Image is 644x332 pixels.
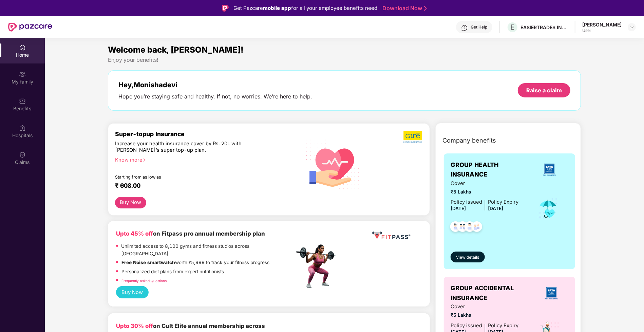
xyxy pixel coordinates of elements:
img: svg+xml;base64,PHN2ZyB4bWxucz0iaHR0cDovL3d3dy53My5vcmcvMjAwMC9zdmciIHdpZHRoPSI0OC45NDMiIGhlaWdodD... [469,219,485,236]
strong: Free Noise smartwatch [121,260,175,265]
img: svg+xml;base64,PHN2ZyBpZD0iQmVuZWZpdHMiIHhtbG5zPSJodHRwOi8vd3d3LnczLm9yZy8yMDAwL3N2ZyIgd2lkdGg9Ij... [19,98,26,105]
a: Download Now [382,5,425,12]
img: fpp.png [294,243,342,290]
div: Get Help [471,24,487,30]
div: Policy issued [451,198,482,206]
div: EASIERTRADES INDIA LLP [520,24,568,31]
span: Cover [451,303,518,311]
img: svg+xml;base64,PHN2ZyBpZD0iSG9tZSIgeG1sbnM9Imh0dHA6Ly93d3cudzMub3JnLzIwMDAvc3ZnIiB3aWR0aD0iMjAiIG... [19,44,26,51]
p: Personalized diet plans from expert nutritionists [121,268,224,276]
div: Policy issued [451,322,482,330]
div: [PERSON_NAME] [582,21,622,28]
img: New Pazcare Logo [8,23,52,32]
img: svg+xml;base64,PHN2ZyBpZD0iSG9zcGl0YWxzIiB4bWxucz0iaHR0cDovL3d3dy53My5vcmcvMjAwMC9zdmciIHdpZHRoPS... [19,125,26,131]
p: worth ₹5,999 to track your fitness progress [121,259,270,266]
div: Enjoy your benefits! [108,56,581,63]
span: Cover [451,180,518,187]
img: svg+xml;base64,PHN2ZyBpZD0iSGVscC0zMngzMiIgeG1sbnM9Imh0dHA6Ly93d3cudzMub3JnLzIwMDAvc3ZnIiB3aWR0aD... [461,24,468,31]
button: Buy Now [115,197,146,208]
img: Stroke [424,5,427,12]
div: Policy Expiry [488,322,518,330]
img: svg+xml;base64,PHN2ZyB4bWxucz0iaHR0cDovL3d3dy53My5vcmcvMjAwMC9zdmciIHdpZHRoPSI0OC45MTUiIGhlaWdodD... [454,219,471,236]
a: Frequently Asked Questions! [121,279,168,283]
span: ₹5 Lakhs [451,188,518,196]
img: svg+xml;base64,PHN2ZyB4bWxucz0iaHR0cDovL3d3dy53My5vcmcvMjAwMC9zdmciIHdpZHRoPSI0OC45NDMiIGhlaWdodD... [461,219,478,236]
div: Starting from as low as [115,174,266,179]
span: [DATE] [451,206,466,211]
img: insurerLogo [540,161,558,179]
div: Hope you’re staying safe and healthy. If not, no worries. We’re here to help. [118,93,312,100]
img: svg+xml;base64,PHN2ZyBpZD0iQ2xhaW0iIHhtbG5zPSJodHRwOi8vd3d3LnczLm9yZy8yMDAwL3N2ZyIgd2lkdGg9IjIwIi... [19,151,26,158]
div: Policy Expiry [488,198,518,206]
div: Get Pazcare for all your employee benefits need [233,4,377,12]
p: Unlimited access to 8,100 gyms and fitness studios across [GEOGRAPHIC_DATA] [121,243,295,257]
span: GROUP HEALTH INSURANCE [451,160,531,180]
img: svg+xml;base64,PHN2ZyBpZD0iRHJvcGRvd24tMzJ4MzIiIHhtbG5zPSJodHRwOi8vd3d3LnczLm9yZy8yMDAwL3N2ZyIgd2... [629,24,634,30]
span: Welcome back, [PERSON_NAME]! [108,45,244,55]
img: Logo [222,5,229,12]
div: Hey, Monishadevi [118,81,312,89]
div: Raise a claim [526,87,562,94]
span: E [511,23,515,31]
span: Company benefits [442,136,496,145]
div: ₹ 608.00 [115,182,288,190]
img: svg+xml;base64,PHN2ZyB4bWxucz0iaHR0cDovL3d3dy53My5vcmcvMjAwMC9zdmciIHdpZHRoPSI0OC45NDMiIGhlaWdodD... [447,219,464,236]
b: Upto 30% off [116,322,153,329]
button: View details [451,252,485,262]
b: on Fitpass pro annual membership plan [116,230,265,237]
div: User [582,28,622,33]
img: b5dec4f62d2307b9de63beb79f102df3.png [403,130,423,143]
span: ₹5 Lakhs [451,312,518,319]
strong: mobile app [263,5,291,11]
img: svg+xml;base64,PHN2ZyB4bWxucz0iaHR0cDovL3d3dy53My5vcmcvMjAwMC9zdmciIHhtbG5zOnhsaW5rPSJodHRwOi8vd3... [301,131,365,197]
b: Upto 45% off [116,230,153,237]
div: Increase your health insurance cover by Rs. 20L with [PERSON_NAME]’s super top-up plan. [115,141,265,154]
span: [DATE] [488,206,503,211]
img: fppp.png [371,229,412,242]
span: right [143,158,146,162]
span: View details [456,254,479,261]
div: Know more [115,157,290,162]
button: Buy Now [116,286,149,298]
span: GROUP ACCIDENTAL INSURANCE [451,283,534,303]
img: icon [537,198,559,220]
img: svg+xml;base64,PHN2ZyB3aWR0aD0iMjAiIGhlaWdodD0iMjAiIHZpZXdCb3g9IjAgMCAyMCAyMCIgZmlsbD0ibm9uZSIgeG... [19,71,26,78]
img: insurerLogo [542,284,561,302]
div: Super-topup Insurance [115,130,295,137]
